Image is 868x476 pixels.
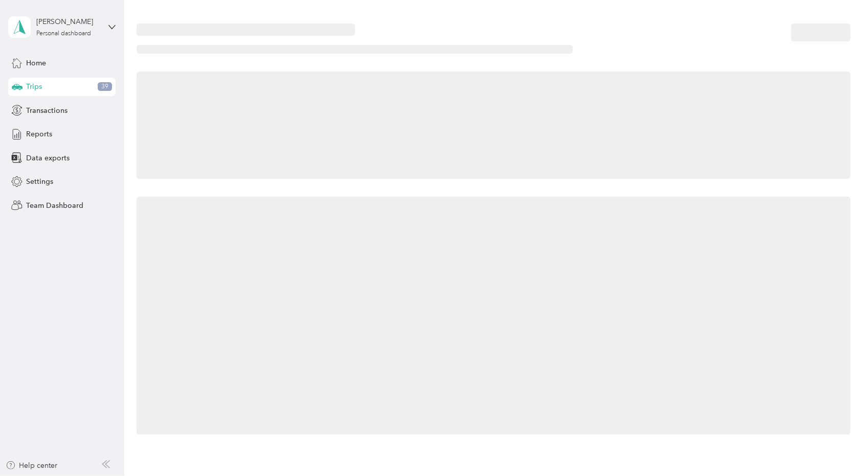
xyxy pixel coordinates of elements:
[36,31,91,37] div: Personal dashboard
[26,105,68,116] span: Transactions
[26,58,46,68] span: Home
[26,153,70,163] span: Data exports
[6,460,58,471] button: Help center
[26,176,53,187] span: Settings
[26,81,42,92] span: Trips
[811,419,868,476] iframe: Everlance-gr Chat Button Frame
[26,200,83,211] span: Team Dashboard
[98,82,112,91] span: 39
[26,129,52,139] span: Reports
[36,16,100,27] div: [PERSON_NAME]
